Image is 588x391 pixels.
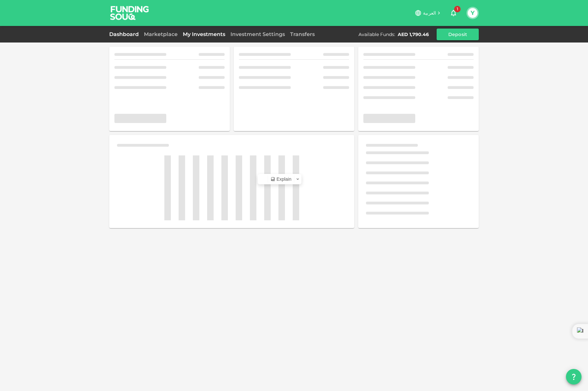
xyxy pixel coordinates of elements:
button: question [566,369,582,385]
div: Available Funds : [359,31,395,38]
span: 1 [454,6,461,12]
div: AED 1,790.46 [398,31,429,38]
span: العربية [423,10,436,16]
a: My Investments [180,31,228,37]
button: Y [468,8,477,18]
a: Dashboard [109,31,141,37]
button: 1 [447,6,460,19]
a: Transfers [288,31,317,37]
a: Marketplace [141,31,180,37]
button: Deposit [437,29,479,40]
a: Investment Settings [228,31,288,37]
